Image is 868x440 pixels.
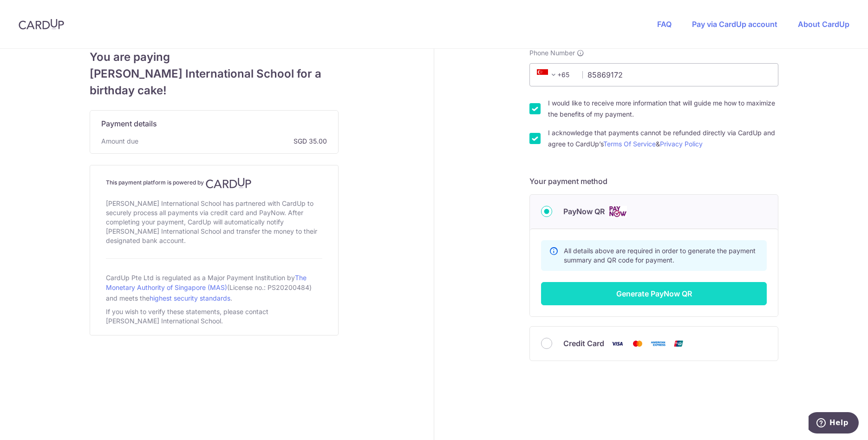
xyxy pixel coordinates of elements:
img: Cards logo [608,206,627,217]
div: PayNow QR Cards logo [541,206,767,217]
img: Visa [608,338,627,349]
button: Generate PayNow QR [541,282,767,305]
img: CardUp [206,177,251,189]
span: Phone Number [529,48,575,58]
div: Credit Card Visa Mastercard American Express Union Pay [541,338,767,349]
img: Mastercard [628,338,647,349]
iframe: Opens a widget where you can find more information [809,412,859,435]
span: Payment details [101,118,157,129]
span: Credit Card [563,338,604,349]
span: Amount due [101,137,138,146]
img: American Express [649,338,667,349]
a: Terms Of Service [603,140,656,148]
div: If you wish to verify these statements, please contact [PERSON_NAME] International School. [106,305,322,328]
a: Pay via CardUp account [692,20,777,29]
a: Privacy Policy [660,140,703,148]
a: FAQ [657,20,672,29]
span: All details above are required in order to generate the payment summary and QR code for payment. [564,247,756,264]
span: SGD 35.00 [142,137,327,146]
span: PayNow QR [563,206,605,217]
span: [PERSON_NAME] International School for a birthday cake! [90,66,339,99]
h4: This payment platform is powered by [106,177,322,189]
span: +65 [537,69,559,80]
a: highest security standards [150,294,230,302]
div: CardUp Pte Ltd is regulated as a Major Payment Institution by (License no.: PS20200484) and meets... [106,270,322,305]
img: CardUp [19,19,64,30]
span: +65 [534,69,576,80]
label: I would like to receive more information that will guide me how to maximize the benefits of my pa... [548,98,778,120]
label: I acknowledge that payments cannot be refunded directly via CardUp and agree to CardUp’s & [548,127,778,150]
a: About CardUp [798,20,849,29]
span: You are paying [90,49,339,66]
h5: Your payment method [529,176,778,187]
img: Union Pay [669,338,688,349]
div: [PERSON_NAME] International School has partnered with CardUp to securely process all payments via... [106,197,322,247]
